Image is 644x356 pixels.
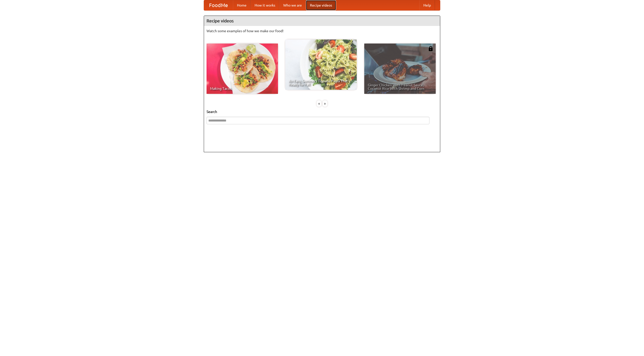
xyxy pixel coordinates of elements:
a: Help [419,0,435,10]
a: Home [233,0,251,10]
h4: Recipe videos [204,16,440,26]
div: » [323,100,327,107]
p: Watch some examples of how we make our food! [207,28,437,33]
a: An Easy, Summery Tomato Pasta That's Ready for Fall [285,39,357,90]
div: « [317,100,321,107]
a: FoodMe [204,0,233,10]
img: 483408.png [428,46,433,51]
a: Recipe videos [306,0,336,10]
a: How it works [251,0,279,10]
span: Making Tacos [210,87,274,90]
span: An Easy, Summery Tomato Pasta That's Ready for Fall [289,79,353,86]
a: Who we are [279,0,306,10]
a: Making Tacos [207,44,278,94]
h5: Search [207,109,437,114]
